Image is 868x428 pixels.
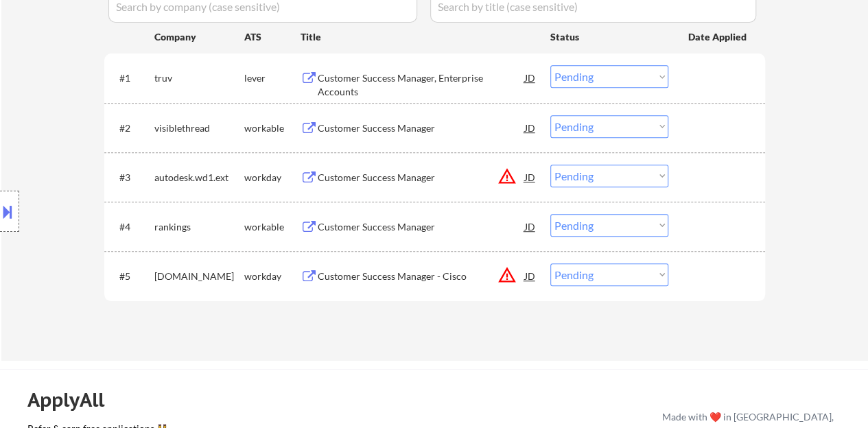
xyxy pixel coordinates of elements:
div: JD [524,165,537,189]
div: Title [301,30,537,44]
div: Status [550,24,668,49]
div: ApplyAll [27,388,120,412]
div: workday [244,171,301,185]
div: Customer Success Manager [318,121,525,135]
button: warning_amber [497,167,517,186]
div: Customer Success Manager, Enterprise Accounts [318,71,525,98]
div: #1 [119,71,143,85]
div: JD [524,65,537,90]
div: workday [244,270,301,283]
div: ATS [244,30,301,44]
div: Customer Success Manager [318,220,525,234]
div: Customer Success Manager - Cisco [318,270,525,283]
div: JD [524,263,537,288]
div: Date Applied [688,30,749,44]
div: JD [524,115,537,140]
button: warning_amber [497,265,517,285]
div: Customer Success Manager [318,171,525,185]
div: JD [524,214,537,239]
div: workable [244,220,301,234]
div: lever [244,71,301,85]
div: Company [154,30,244,44]
div: workable [244,121,301,135]
div: truv [154,71,244,85]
